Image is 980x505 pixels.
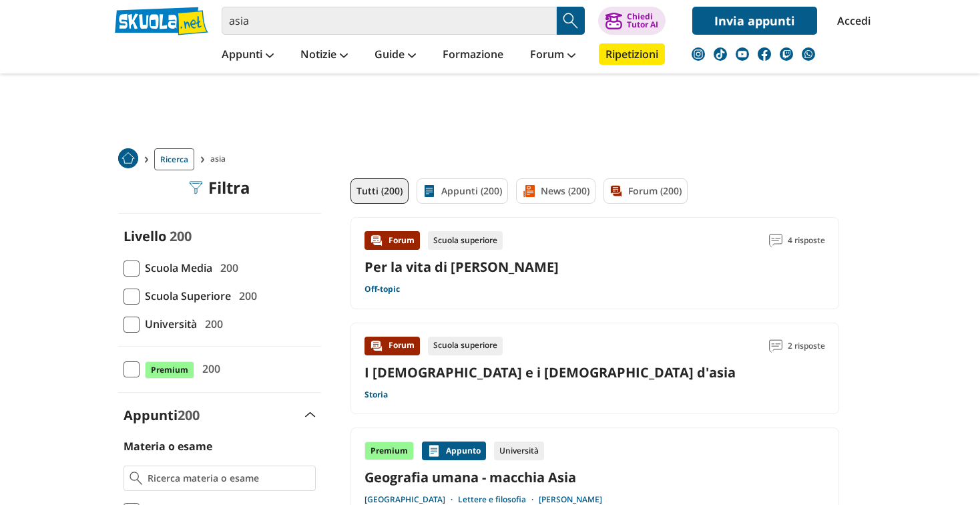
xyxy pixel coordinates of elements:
span: asia [210,148,231,170]
a: Forum (200) [603,178,688,204]
div: Scuola superiore [428,231,503,250]
a: Appunti [218,43,277,67]
a: Storia [364,389,388,400]
a: Home [118,148,138,170]
input: Cerca appunti, riassunti o versioni [222,7,557,35]
a: [GEOGRAPHIC_DATA] [364,494,458,505]
a: Off-topic [364,284,400,295]
label: Livello [124,227,166,245]
img: Forum contenuto [370,339,383,353]
div: Premium [364,442,414,460]
a: Formazione [439,43,507,67]
img: News filtro contenuto [522,184,535,198]
a: Accedi [837,7,865,35]
div: Appunto [422,442,486,460]
div: Filtra [190,178,250,197]
img: Forum filtro contenuto [609,184,623,198]
a: Invia appunti [692,7,817,35]
img: Apri e chiudi sezione [305,412,316,417]
span: 200 [170,227,192,245]
img: Forum contenuto [370,234,383,247]
img: twitch [780,47,793,61]
div: Forum [364,231,420,250]
img: tiktok [714,47,727,61]
div: Chiedi Tutor AI [627,13,658,29]
a: Appunti (200) [417,178,508,204]
a: Geografia umana - macchia Asia [364,468,825,486]
a: Guide [371,43,419,67]
img: Commenti lettura [769,234,782,247]
span: 200 [197,360,220,377]
a: Forum [527,43,579,67]
a: [PERSON_NAME] [539,494,602,505]
img: WhatsApp [802,47,815,61]
img: facebook [758,47,771,61]
span: Scuola Media [140,259,212,277]
a: Tutti (200) [350,178,409,204]
img: Cerca appunti, riassunti o versioni [561,11,581,31]
div: Forum [364,337,420,355]
a: Notizie [297,43,351,67]
span: 200 [178,406,200,424]
span: 4 risposte [788,231,825,250]
img: Filtra filtri mobile [190,181,203,194]
a: News (200) [516,178,595,204]
a: Ricerca [154,148,194,170]
span: Premium [145,361,194,379]
img: Home [118,148,138,168]
span: Università [140,315,197,333]
span: Scuola Superiore [140,287,231,305]
a: Ripetizioni [599,43,665,65]
input: Ricerca materia o esame [148,472,310,485]
img: instagram [692,47,705,61]
span: 200 [215,259,238,277]
button: Search Button [557,7,585,35]
a: I [DEMOGRAPHIC_DATA] e i [DEMOGRAPHIC_DATA] d'asia [364,363,736,381]
a: Lettere e filosofia [458,494,539,505]
label: Appunti [124,406,200,424]
a: Per la vita di [PERSON_NAME] [364,258,559,276]
span: 200 [234,287,257,305]
span: 2 risposte [788,337,825,355]
button: ChiediTutor AI [598,7,666,35]
div: Università [494,442,544,460]
img: Commenti lettura [769,339,782,353]
img: Appunti filtro contenuto [423,184,436,198]
img: Ricerca materia o esame [130,472,142,485]
div: Scuola superiore [428,337,503,355]
label: Materia o esame [124,439,212,454]
img: youtube [736,47,749,61]
img: Appunti contenuto [427,444,441,458]
span: 200 [200,315,223,333]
